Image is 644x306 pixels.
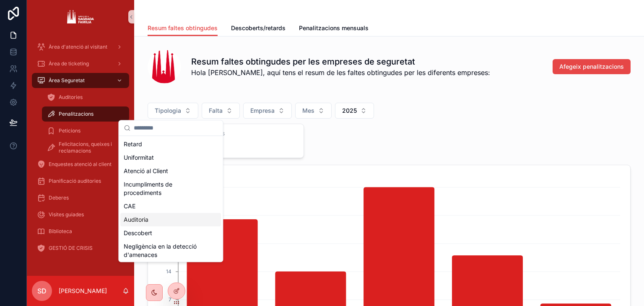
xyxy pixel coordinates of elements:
[120,137,221,151] div: Retard
[49,228,72,235] span: Biblioteca
[27,34,134,267] div: scrollable content
[120,226,221,240] div: Descobert
[120,151,221,164] div: Uniformitat
[42,90,129,105] a: Auditories
[559,62,624,71] span: Afegeix penalitzacions
[191,56,490,67] h1: Resum faltes obtingudes per les empreses de seguretat
[59,127,80,134] span: Peticions
[209,106,223,115] span: Falta
[49,161,112,168] span: Enquestes atenció al client
[295,103,332,119] button: Select Button
[59,94,83,101] span: Auditories
[32,73,129,88] a: Àrea Seguretat
[120,200,221,213] div: CAE
[299,24,369,32] span: Penalitzacions mensuals
[49,194,69,201] span: Deberes
[148,21,218,36] a: Resum faltes obtingudes
[148,24,218,32] span: Resum faltes obtingudes
[59,141,121,154] span: Felicitacions, queixes i reclamacions
[32,56,129,71] a: Àrea de ticketing
[42,123,129,138] a: Peticions
[49,245,93,252] span: GESTIÓ DE CRISIS
[49,77,85,84] span: Àrea Seguretat
[250,106,275,115] span: Empresa
[32,207,129,222] a: Visites guiades
[191,67,490,78] span: Hola [PERSON_NAME], aquí tens el resum de les faltes obtingudes per les diferents empreses:
[155,106,181,115] span: Tipologia
[32,39,129,54] a: Àrea d'atenció al visitant
[120,178,221,200] div: Incumpliments de procediments
[120,240,221,262] div: Negligència en la detecció d'amenaces
[59,111,93,117] span: Penalitzacions
[59,287,107,295] p: [PERSON_NAME]
[120,164,221,178] div: Atenció al Client
[42,106,129,122] a: Penalitzacions
[67,10,93,23] img: App logo
[335,103,374,119] button: Select Button
[120,213,221,226] div: Auditoria
[49,60,89,67] span: Àrea de ticketing
[119,136,223,262] div: Suggestions
[166,268,171,275] tspan: 14
[148,103,198,119] button: Select Button
[49,211,84,218] span: Visites guiades
[37,286,47,296] span: SD
[302,106,314,115] span: Mes
[243,103,292,119] button: Select Button
[553,59,631,74] button: Afegeix penalitzacions
[32,241,129,256] a: GESTIÓ DE CRISIS
[49,44,107,50] span: Àrea d'atenció al visitant
[32,224,129,239] a: Biblioteca
[32,190,129,205] a: Deberes
[299,21,369,37] a: Penalitzacions mensuals
[32,157,129,172] a: Enquestes atenció al client
[153,170,625,182] h3: Evolució mensual
[202,103,240,119] button: Select Button
[342,106,357,115] span: 2025
[42,140,129,155] a: Felicitacions, queixes i reclamacions
[32,174,129,189] a: Planificació auditories
[49,178,101,184] span: Planificació auditories
[231,21,286,37] a: Descoberts/retards
[153,129,299,137] h3: Total de faltes obtingudes
[231,24,286,32] span: Descoberts/retards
